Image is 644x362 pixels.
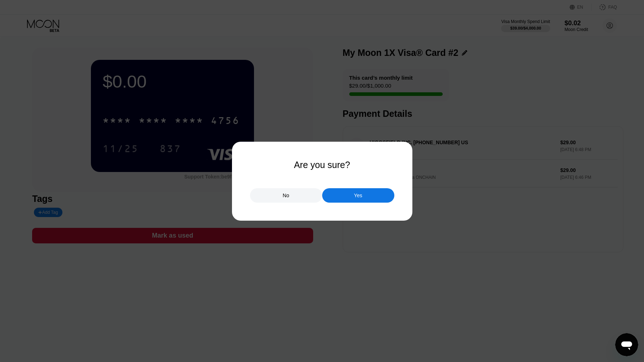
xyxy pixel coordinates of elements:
[322,188,394,203] div: Yes
[294,160,350,170] div: Are you sure?
[354,192,362,199] div: Yes
[283,192,289,199] div: No
[250,188,322,203] div: No
[615,333,638,356] iframe: Кнопка, открывающая окно обмена сообщениями; идет разговор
